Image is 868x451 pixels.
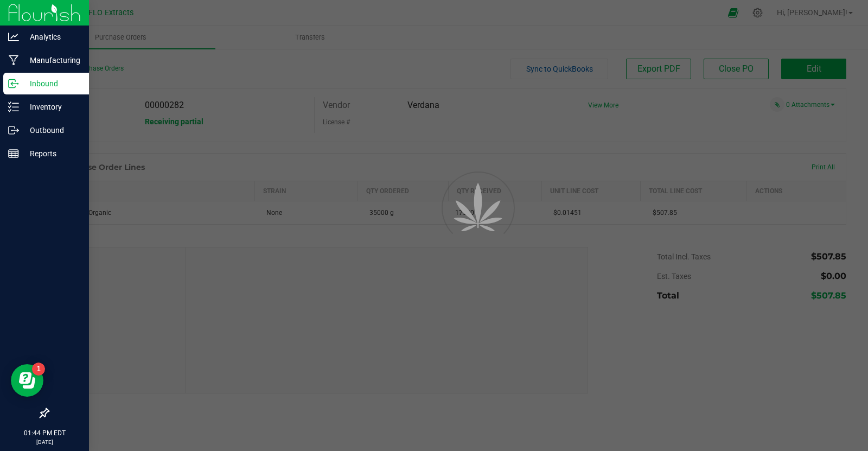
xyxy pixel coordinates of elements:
[8,125,19,136] inline-svg: Outbound
[8,101,19,112] inline-svg: Inventory
[5,428,84,438] p: 01:44 PM EDT
[19,77,84,90] p: Inbound
[11,364,43,397] iframe: Resource center
[19,54,84,67] p: Manufacturing
[5,438,84,446] p: [DATE]
[19,100,84,113] p: Inventory
[19,124,84,137] p: Outbound
[8,78,19,89] inline-svg: Inbound
[32,363,45,376] iframe: Resource center unread badge
[8,31,19,42] inline-svg: Analytics
[8,148,19,159] inline-svg: Reports
[8,55,19,66] inline-svg: Manufacturing
[19,30,84,43] p: Analytics
[19,147,84,160] p: Reports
